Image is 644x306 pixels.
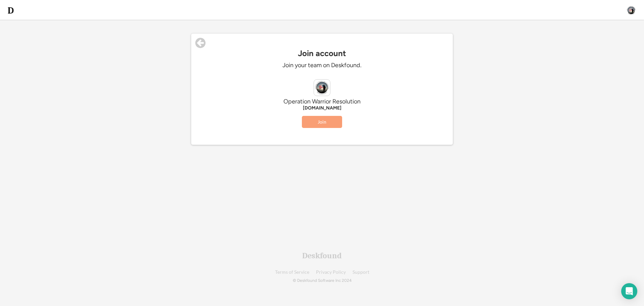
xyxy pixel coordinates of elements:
[221,105,423,111] div: [DOMAIN_NAME]
[314,80,330,96] img: operationwarriorresolution.org
[275,270,309,275] a: Terms of Service
[316,270,346,275] a: Privacy Policy
[191,49,453,58] div: Join account
[221,98,423,105] div: Operation Warrior Resolution
[221,61,423,69] div: Join your team on Deskfound.
[7,6,15,14] img: d-whitebg.png
[302,252,342,260] div: Deskfound
[625,4,637,16] img: ACg8ocIohLw6eLuBIQaP7reOMZGr9GcKuJ7HvQjgtxD_V29wFZDO3JU=s96-c
[353,270,369,275] a: Support
[621,283,637,299] div: Open Intercom Messenger
[302,116,342,128] button: Join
